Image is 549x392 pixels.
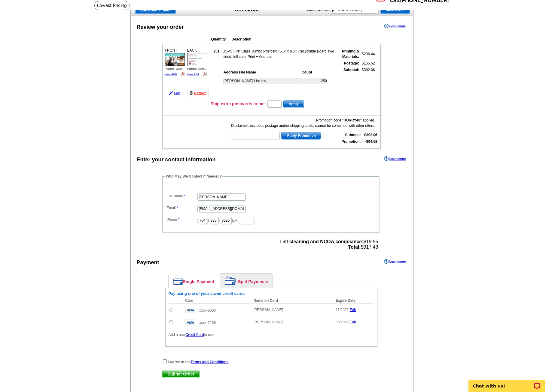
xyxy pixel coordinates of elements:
[182,298,251,304] th: Card
[185,333,204,337] a: Credit Card
[350,320,356,324] a: Edit
[185,319,195,325] img: visa.gif
[360,48,375,60] td: $236.44
[384,24,406,28] a: Learn more
[168,360,230,364] strong: I agree to the .
[254,320,283,324] span: [PERSON_NAME]
[191,360,229,364] a: Terms and Conditions
[222,48,336,60] td: USPS First Class Jumbo Postcard (5.5" x 8.5") Recyclable Board Two sided, full color Print + Address
[279,239,378,250] span: $19.95 $317.43
[169,91,173,95] img: pencil-icon.gif
[199,321,216,325] span: xxxx-7169
[167,205,197,211] label: Email
[165,67,184,70] span: Postcard_Sarah...
[169,275,219,288] a: Single Payment
[348,244,361,250] strong: Total:
[186,47,208,78] div: BACK
[225,277,236,285] img: split-payment.png
[187,73,199,76] a: View PDF
[223,78,303,84] td: [PERSON_NAME] List.csv
[188,89,209,97] a: Remove
[164,47,186,78] div: FRONT
[365,139,377,144] strong: -$94.58
[342,49,359,59] strong: Printing & Materials:
[135,6,176,14] a: Add Another Item
[251,298,333,304] th: Name on Card
[189,91,193,95] img: trashcan-icon.gif
[284,100,304,108] span: Apply
[187,67,206,70] span: Postcard_Sarah...
[281,132,321,139] button: Apply Promotion
[345,133,361,137] strong: Subtotal:
[360,60,375,66] td: $155.62
[137,156,216,164] div: Enter your contact information
[223,69,301,75] th: Address File Name
[165,73,177,76] a: View PDF
[167,193,197,199] label: Full Name
[199,308,216,313] span: xxxx-8663
[213,49,219,53] strong: 251
[211,36,231,42] th: Quantity
[231,118,375,128] div: Promotion code " " applied. Disclaimer: excludes postage and/or shipping costs, cannot be combine...
[360,67,375,98] td: $392.06
[254,308,283,312] span: [PERSON_NAME]
[167,217,197,222] label: Phone
[169,332,374,337] p: Add a new to use
[344,61,359,65] strong: Postage:
[231,36,341,42] th: Description
[211,101,266,106] h3: Ship extra postcards to me:
[165,215,376,225] dd: ( ) - Ext.
[304,78,327,84] td: 250
[343,118,360,122] b: HURRY40
[384,156,406,161] a: Learn more
[137,259,159,267] div: Payment
[185,307,195,313] img: visa.gif
[203,72,207,76] img: pdf_logo.png
[336,308,349,312] span: 11/2026
[173,278,183,285] img: single-payment.png
[283,100,304,108] button: Apply
[164,89,185,97] a: Edit
[384,259,406,264] a: Learn more
[137,23,184,31] div: Review your order
[279,239,363,244] strong: List cleaning and NCOA compliance:
[333,298,374,304] th: Expire Date
[165,174,222,179] legend: Who May We Contact If Needed?
[187,53,207,66] img: small-thumb.jpg
[364,133,377,137] strong: $392.06
[165,53,185,66] img: small-thumb.jpg
[220,274,273,288] a: Split Payments
[301,69,327,75] th: Count
[350,308,356,312] a: Edit
[163,370,200,378] span: Submit Order
[336,320,349,324] span: 03/2026
[342,139,361,144] strong: Promotion:
[135,7,175,14] span: Add Another Item
[180,72,185,76] img: pdf_logo.png
[343,68,359,72] strong: Subtotal:
[282,132,321,139] span: Apply Promotion
[465,373,549,392] iframe: LiveChat chat widget
[169,291,374,296] h6: Pay using one of your saved credit cards.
